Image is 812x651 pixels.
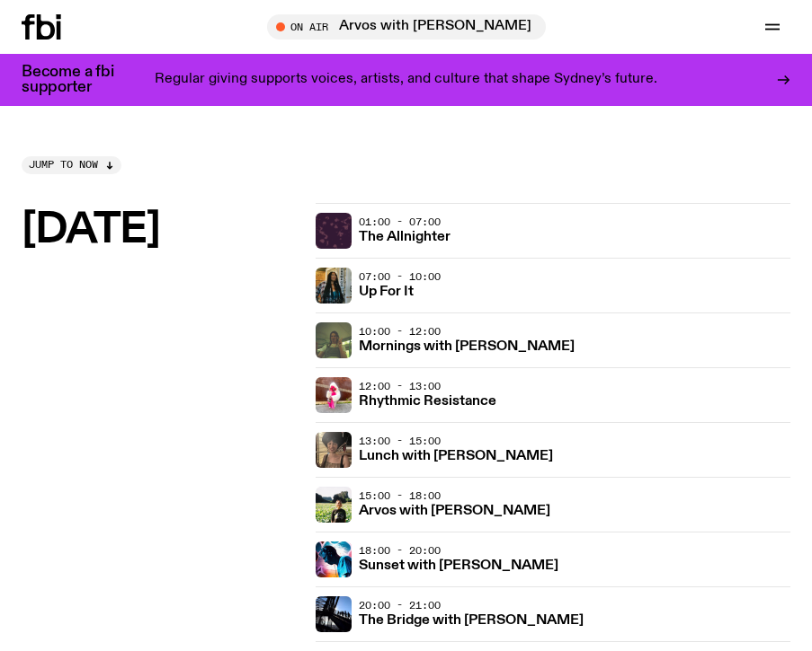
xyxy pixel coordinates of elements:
[359,227,451,244] a: The Allnighter
[359,505,550,518] h3: Arvos with [PERSON_NAME]
[359,614,584,628] h3: The Bridge with [PERSON_NAME]
[359,269,441,284] span: 07:00 - 10:00
[359,543,441,558] span: 18:00 - 20:00
[316,268,352,304] img: Ify - a Brown Skin girl with black braided twists, looking up to the side with her tongue stickin...
[29,160,98,170] span: Jump to now
[22,156,121,174] button: Jump to now
[22,65,137,95] h3: Become a fbi supporter
[359,556,558,573] a: Sunset with [PERSON_NAME]
[316,541,352,577] img: Simon Caldwell stands side on, looking downwards. He has headphones on. Behind him is a brightly ...
[155,72,657,88] p: Regular giving supports voices, artists, and culture that shape Sydney’s future.
[359,391,496,409] a: Rhythmic Resistance
[359,559,558,573] h3: Sunset with [PERSON_NAME]
[359,286,414,299] h3: Up For It
[359,434,441,448] span: 13:00 - 15:00
[359,337,575,354] a: Mornings with [PERSON_NAME]
[22,210,301,251] h2: [DATE]
[267,14,546,40] button: On AirArvos with [PERSON_NAME]
[316,487,352,523] img: Bri is smiling and wearing a black t-shirt. She is standing in front of a lush, green field. Ther...
[359,215,441,229] span: 01:00 - 07:00
[359,598,441,612] span: 20:00 - 21:00
[359,282,414,299] a: Up For It
[359,340,575,354] h3: Mornings with [PERSON_NAME]
[316,322,352,358] img: Jim Kretschmer in a really cute outfit with cute braids, standing on a train holding up a peace s...
[359,611,584,628] a: The Bridge with [PERSON_NAME]
[316,377,352,413] img: Attu crouches on gravel in front of a brown wall. They are wearing a white fur coat with a hood, ...
[359,488,441,503] span: 15:00 - 18:00
[359,501,550,518] a: Arvos with [PERSON_NAME]
[359,450,553,463] h3: Lunch with [PERSON_NAME]
[359,446,553,463] a: Lunch with [PERSON_NAME]
[359,231,451,244] h3: The Allnighter
[359,395,496,409] h3: Rhythmic Resistance
[316,596,352,632] img: People climb Sydney's Harbour Bridge
[359,379,441,393] span: 12:00 - 13:00
[359,324,441,339] span: 10:00 - 12:00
